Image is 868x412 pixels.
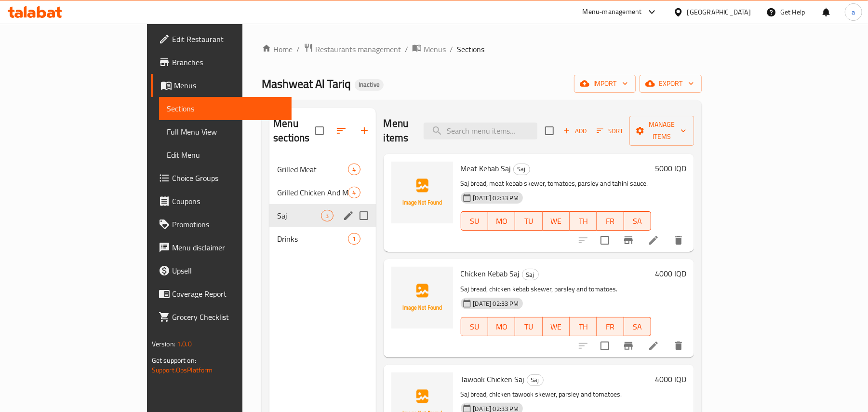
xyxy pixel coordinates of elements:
div: Grilled Meat4 [269,158,375,181]
div: items [348,233,360,245]
button: delete [667,334,690,357]
span: Branches [172,56,284,68]
button: Sort [594,124,626,138]
span: TH [574,320,593,334]
span: SA [628,214,647,228]
span: [DATE] 02:33 PM [469,299,523,308]
button: WE [543,317,570,336]
span: MO [492,320,511,334]
span: Saj [277,210,321,221]
div: Inactive [355,79,384,91]
img: Meat Kebab Saj [391,162,453,223]
span: Coupons [172,195,284,207]
span: Grilled Meat [277,164,348,175]
button: TU [515,317,542,336]
button: TH [570,211,597,231]
span: a [852,7,855,17]
h6: 4000 IQD [655,372,686,386]
div: [GEOGRAPHIC_DATA] [687,7,751,17]
button: MO [488,211,515,231]
button: Manage items [629,116,694,146]
li: / [405,43,408,55]
span: Menu disclaimer [172,242,284,253]
div: Saj [513,164,530,175]
a: Support.OpsPlatform [152,364,213,376]
span: Mashweat Al Tariq [262,73,351,95]
div: items [348,164,360,175]
a: Restaurants management [304,43,401,55]
div: Drinks1 [269,227,375,250]
button: SA [624,317,651,336]
span: Menus [174,80,284,91]
input: search [424,123,537,139]
button: edit [341,208,356,223]
div: Saj [527,374,544,386]
a: Grocery Checklist [151,305,292,329]
h6: 4000 IQD [655,267,686,280]
button: SU [461,317,488,336]
a: Full Menu View [159,120,292,143]
li: / [296,43,300,55]
a: Menus [151,74,292,97]
span: export [647,78,694,90]
div: Saj [522,269,539,280]
button: TU [515,211,542,231]
button: Add [560,124,590,138]
span: MO [492,214,511,228]
span: Upsell [172,265,284,276]
p: Saj bread, chicken tawook skewer, parsley and tomatoes. [461,388,652,400]
span: Menus [424,43,446,55]
span: WE [547,320,566,334]
span: Version: [152,338,175,350]
span: Grilled Chicken And Meals [277,187,348,198]
span: Saj [522,269,538,280]
a: Coupons [151,190,292,213]
span: Select to update [595,336,615,356]
div: Saj3edit [269,204,375,227]
button: export [640,75,702,93]
span: Select section [539,121,560,141]
button: FR [597,211,624,231]
button: delete [667,229,690,252]
a: Edit menu item [648,340,659,352]
span: Chicken Kebab Saj [461,266,520,281]
nav: breadcrumb [262,43,702,55]
a: Menu disclaimer [151,236,292,259]
button: MO [488,317,515,336]
span: 4 [348,188,360,197]
button: Branch-specific-item [617,229,640,252]
a: Edit Restaurant [151,27,292,51]
a: Menus [412,43,446,55]
button: Branch-specific-item [617,334,640,357]
span: Meat Kebab Saj [461,161,511,176]
span: TU [519,320,538,334]
span: SA [628,320,647,334]
span: Sort [597,125,623,137]
span: Grocery Checklist [172,311,284,323]
button: TH [570,317,597,336]
h2: Menu sections [273,116,315,145]
span: SU [465,320,484,334]
span: FR [601,320,620,334]
span: Full Menu View [167,126,284,137]
span: Saj [527,374,543,385]
a: Sections [159,97,292,120]
span: 3 [321,211,333,220]
p: Saj bread, chicken kebab skewer, parsley and tomatoes. [461,283,652,295]
span: Sections [457,43,484,55]
span: Sort items [590,124,629,138]
span: Edit Menu [167,149,284,161]
div: items [321,210,333,221]
a: Edit Menu [159,143,292,166]
li: / [450,43,453,55]
a: Branches [151,51,292,74]
span: Sort sections [330,119,353,142]
button: import [574,75,636,93]
span: SU [465,214,484,228]
div: Grilled Chicken And Meals4 [269,181,375,204]
button: WE [543,211,570,231]
span: Manage items [637,119,686,143]
span: TU [519,214,538,228]
span: Select all sections [309,121,330,141]
span: Saj [514,164,530,175]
